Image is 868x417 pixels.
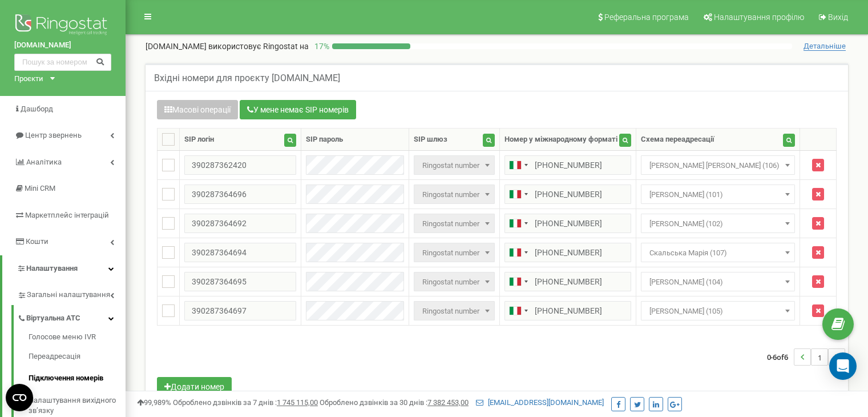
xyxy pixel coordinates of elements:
div: Open Intercom Messenger [829,352,857,380]
span: Кошти [26,237,49,246]
input: 312 345 6789 [504,301,631,320]
p: [DOMAIN_NAME] [146,41,309,52]
input: Пошук за номером [14,54,111,71]
span: Mini CRM [25,184,55,193]
span: Маркетплейс інтеграцій [25,211,109,219]
span: Снежневский Павел (106) [641,155,795,175]
span: Налаштування [26,264,78,272]
div: SIP шлюз [414,134,447,145]
input: 312 345 6789 [504,155,631,175]
button: У мене немає SIP номерів [240,100,356,119]
a: Налаштування [2,255,126,282]
div: Telephone country code [505,272,531,291]
span: Ringostat number [414,185,495,204]
div: SIP логін [184,134,214,145]
nav: ... [767,337,845,377]
span: Жилюк Надежда (101) [641,185,795,204]
button: Масові операції [157,100,238,119]
div: Номер у міжнародному форматі [504,134,617,145]
a: Підключення номерів [29,367,126,390]
span: Віртуальна АТС [26,313,80,324]
a: [EMAIL_ADDRESS][DOMAIN_NAME] [476,398,604,407]
u: 7 382 453,00 [427,398,469,407]
li: 1 [811,348,828,366]
div: Telephone country code [505,302,531,320]
span: 0-6 6 [767,348,794,366]
a: Загальні налаштування [17,282,126,305]
span: Ringostat number [418,245,491,261]
span: Березань Сергей (104) [645,274,791,290]
a: Переадресація [29,346,126,368]
span: Вихід [828,13,848,22]
th: SIP пароль [301,129,409,151]
img: Ringostat logo [14,11,111,40]
span: Ringostat number [414,155,495,175]
span: Березань Сергей (104) [641,272,795,291]
span: Бабийчук Надежда (105) [645,303,791,319]
a: Голосове меню IVR [29,332,126,346]
span: Ringostat number [414,243,495,262]
div: Telephone country code [505,243,531,262]
span: of [777,352,784,362]
div: Проєкти [14,74,43,85]
span: Жилюк Надежда (101) [645,187,791,203]
a: Віртуальна АТС [17,305,126,328]
span: Оброблено дзвінків за 30 днів : [320,398,469,407]
span: Скальська Марія (107) [645,245,791,261]
span: Яковлева Марина (102) [641,214,795,233]
span: Реферальна програма [604,13,689,22]
span: Яковлева Марина (102) [645,216,791,232]
span: Детальніше [804,42,846,51]
span: Ringostat number [418,158,491,174]
button: Open CMP widget [6,384,33,411]
input: 312 345 6789 [504,185,631,204]
a: [DOMAIN_NAME] [14,40,111,51]
u: 1 745 115,00 [277,398,318,407]
span: Ringostat number [418,216,491,232]
h5: Вхідні номери для проєкту [DOMAIN_NAME] [154,73,340,83]
span: Ringostat number [414,272,495,291]
span: Ringostat number [414,214,495,233]
span: Оброблено дзвінків за 7 днів : [173,398,318,407]
input: 312 345 6789 [504,243,631,262]
input: 312 345 6789 [504,272,631,291]
button: Додати номер [157,377,232,396]
span: Скальська Марія (107) [641,243,795,262]
span: Ringostat number [418,187,491,203]
span: Дашборд [21,105,53,113]
span: Центр звернень [25,131,82,139]
span: Ringostat number [418,274,491,290]
span: Загальні налаштування [27,290,110,300]
div: Схема переадресації [641,134,714,145]
div: Telephone country code [505,185,531,203]
span: використовує Ringostat на [208,42,309,51]
span: Аналiтика [26,158,62,166]
span: Снежневский Павел (106) [645,158,791,174]
span: Бабийчук Надежда (105) [641,301,795,320]
p: 17 % [309,41,332,52]
span: 99,989% [137,398,171,407]
input: 312 345 6789 [504,214,631,233]
div: Telephone country code [505,214,531,232]
span: Ringostat number [418,303,491,319]
span: Ringostat number [414,301,495,320]
div: Telephone country code [505,156,531,174]
span: Налаштування профілю [714,13,804,22]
